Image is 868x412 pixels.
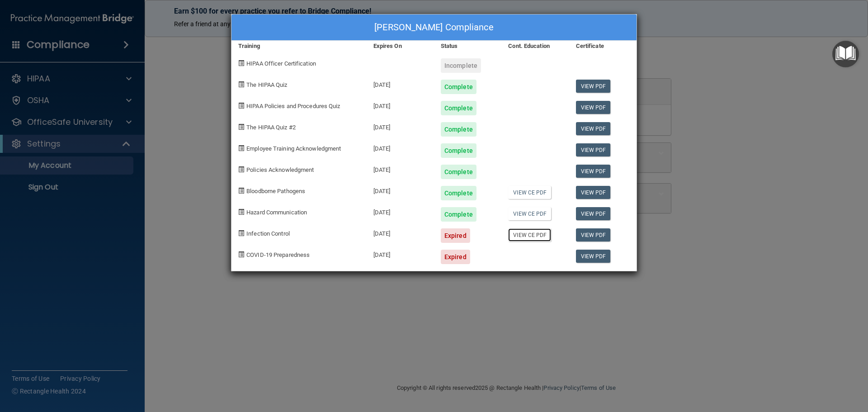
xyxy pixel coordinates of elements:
[501,41,569,52] div: Cont. Education
[367,222,434,243] div: [DATE]
[832,41,859,67] button: Open Resource Center
[441,250,470,264] div: Expired
[441,58,481,73] div: Incomplete
[231,41,367,52] div: Training
[441,207,476,222] div: Complete
[434,41,501,52] div: Status
[367,94,434,115] div: [DATE]
[246,188,305,194] span: Bloodborne Pathogens
[576,165,611,178] a: View PDF
[367,137,434,158] div: [DATE]
[508,207,551,220] a: View CE PDF
[246,230,290,237] span: Infection Control
[367,179,434,200] div: [DATE]
[576,228,611,242] a: View PDF
[441,165,476,179] div: Complete
[246,60,316,67] span: HIPAA Officer Certification
[367,73,434,94] div: [DATE]
[246,124,296,131] span: The HIPAA Quiz #2
[367,158,434,179] div: [DATE]
[246,166,314,173] span: Policies Acknowledgment
[246,145,341,152] span: Employee Training Acknowledgment
[367,41,434,52] div: Expires On
[441,122,476,137] div: Complete
[367,200,434,222] div: [DATE]
[576,186,611,199] a: View PDF
[246,81,287,88] span: The HIPAA Quiz
[246,209,307,216] span: Hazard Communication
[508,228,551,242] a: View CE PDF
[441,101,476,115] div: Complete
[508,186,551,199] a: View CE PDF
[441,80,476,94] div: Complete
[576,250,611,263] a: View PDF
[576,101,611,114] a: View PDF
[441,143,476,158] div: Complete
[576,143,611,156] a: View PDF
[367,115,434,137] div: [DATE]
[367,243,434,264] div: [DATE]
[569,41,637,52] div: Certificate
[231,14,637,41] div: [PERSON_NAME] Compliance
[441,186,476,200] div: Complete
[576,207,611,220] a: View PDF
[246,251,310,258] span: COVID-19 Preparedness
[441,228,470,243] div: Expired
[576,80,611,93] a: View PDF
[576,122,611,135] a: View PDF
[246,103,340,109] span: HIPAA Policies and Procedures Quiz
